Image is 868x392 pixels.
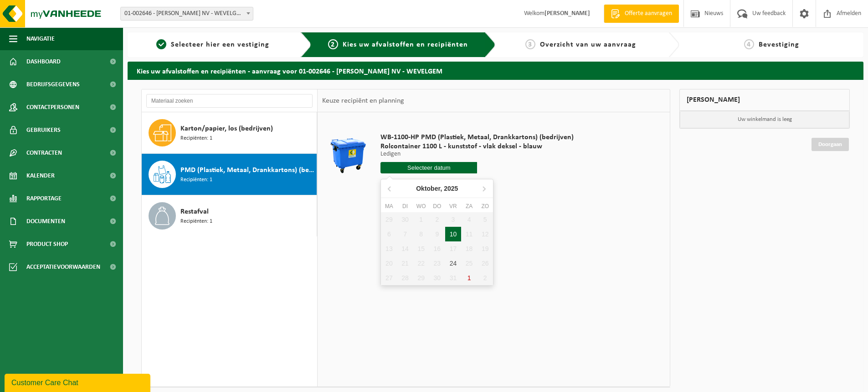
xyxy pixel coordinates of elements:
[128,62,863,79] h2: Kies uw afvalstoffen en recipiënten - aanvraag voor 01-002646 - [PERSON_NAME] NV - WEVELGEM
[477,202,493,211] div: zo
[525,39,535,49] span: 3
[180,165,314,176] span: PMD (Plastiek, Metaal, Drankkartons) (bedrijven)
[26,96,79,119] span: Contactpersonen
[604,5,679,23] a: Offerte aanvragen
[380,142,574,151] span: Rolcontainer 1100 L - kunststof - vlak deksel - blauw
[142,112,317,154] button: Karton/papier, los (bedrijven) Recipiënten: 1
[26,164,55,187] span: Kalender
[142,195,317,236] button: Restafval Recipiënten: 1
[744,39,754,49] span: 4
[146,94,313,108] input: Materiaal zoeken
[445,256,461,271] div: 24
[121,7,253,20] span: 01-002646 - ALBERT BRILLE NV - WEVELGEM
[461,202,477,211] div: za
[343,41,468,48] span: Kies uw afvalstoffen en recipiënten
[380,151,574,157] p: Ledigen
[429,202,445,211] div: do
[180,123,273,134] span: Karton/papier, los (bedrijven)
[180,206,209,217] span: Restafval
[26,210,65,233] span: Documenten
[26,119,61,141] span: Gebruikers
[180,176,212,184] span: Recipiënten: 1
[540,41,636,48] span: Overzicht van uw aanvraag
[444,185,458,192] i: 2025
[759,41,799,48] span: Bevestiging
[397,202,413,211] div: di
[26,233,68,256] span: Product Shop
[26,141,62,164] span: Contracten
[26,187,62,210] span: Rapportage
[156,39,166,49] span: 1
[622,9,674,18] span: Offerte aanvragen
[120,7,253,21] span: 01-002646 - ALBERT BRILLE NV - WEVELGEM
[679,89,850,111] div: [PERSON_NAME]
[445,227,461,241] div: 10
[680,111,849,128] p: Uw winkelmand is leeg
[380,133,574,142] span: WB-1100-HP PMD (Plastiek, Metaal, Drankkartons) (bedrijven)
[26,50,61,73] span: Dashboard
[381,202,397,211] div: ma
[544,10,590,17] strong: [PERSON_NAME]
[26,73,80,96] span: Bedrijfsgegevens
[132,39,293,50] a: 1Selecteer hier een vestiging
[328,39,338,49] span: 2
[412,181,462,196] div: Oktober,
[318,89,409,112] div: Keuze recipiënt en planning
[26,27,55,50] span: Navigatie
[180,134,212,143] span: Recipiënten: 1
[142,154,317,195] button: PMD (Plastiek, Metaal, Drankkartons) (bedrijven) Recipiënten: 1
[171,41,269,48] span: Selecteer hier een vestiging
[380,162,477,173] input: Selecteer datum
[413,202,429,211] div: wo
[5,372,152,392] iframe: chat widget
[26,256,100,278] span: Acceptatievoorwaarden
[812,138,849,151] a: Doorgaan
[445,202,461,211] div: vr
[180,217,212,226] span: Recipiënten: 1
